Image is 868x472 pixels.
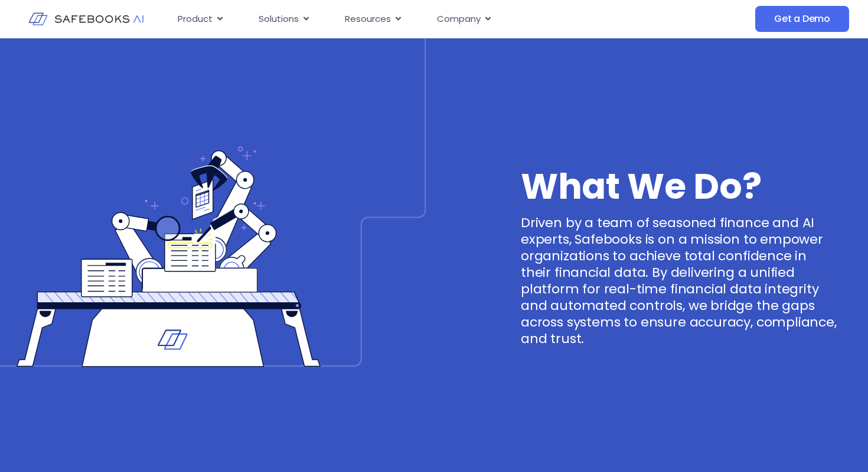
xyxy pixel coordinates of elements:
nav: Menu [168,8,661,31]
div: Menu Toggle [168,8,661,31]
h3: What We Do? [521,174,837,198]
p: Driven by a team of seasoned finance and AI experts, Safebooks is on a mission to empower organiz... [521,215,837,347]
a: Get a Demo [755,6,849,32]
span: Resources [345,12,391,26]
span: Company [437,12,481,26]
span: Solutions [259,12,299,26]
span: Get a Demo [774,13,830,25]
span: Product [178,12,213,26]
